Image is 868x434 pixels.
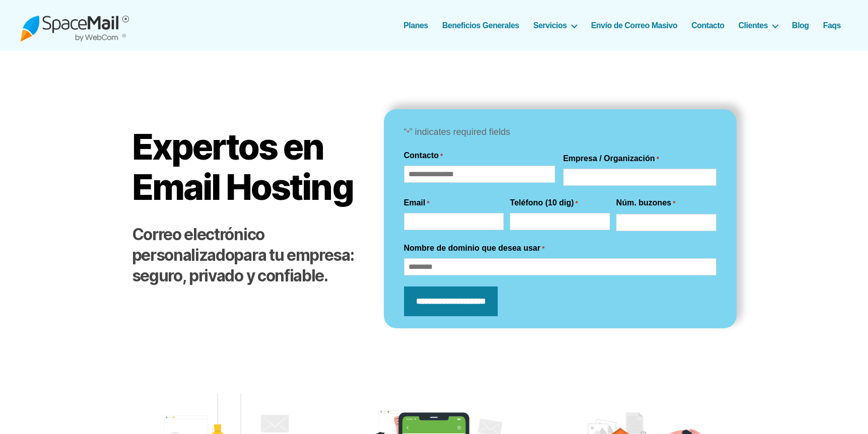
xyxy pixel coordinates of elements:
h2: para tu empresa: seguro, privado y confiable. [132,225,364,286]
a: Clientes [739,21,778,30]
a: Blog [792,21,809,30]
a: Planes [404,21,428,30]
h1: Expertos en Email Hosting [132,127,364,207]
a: Envío de Correo Masivo [591,21,677,30]
p: “ ” indicates required fields [404,124,716,140]
img: Spacemail [20,9,129,42]
label: Nombre de dominio que desea usar [404,242,545,254]
a: Contacto [691,21,724,30]
label: Empresa / Organización [563,153,659,165]
label: Email [404,197,430,209]
label: Teléfono (10 dig) [510,197,578,209]
a: Servicios [533,21,577,30]
legend: Contacto [404,150,443,162]
strong: Correo electrónico personalizado [132,225,264,265]
a: Beneficios Generales [442,21,519,30]
a: Faqs [823,21,841,30]
label: Núm. buzones [616,197,676,209]
nav: Horizontal [409,21,848,30]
